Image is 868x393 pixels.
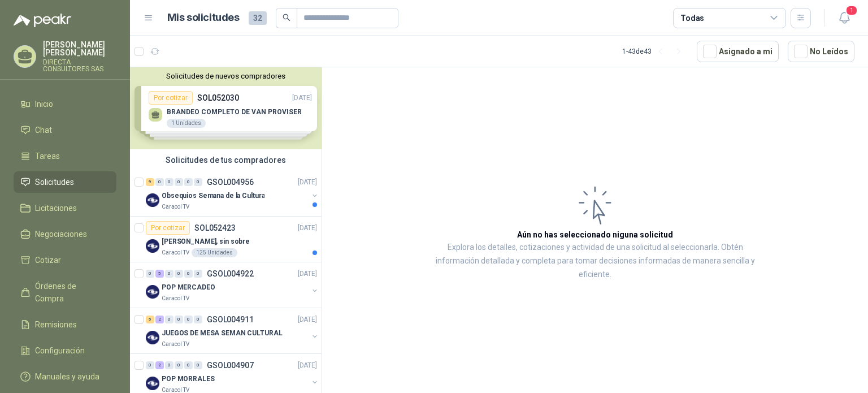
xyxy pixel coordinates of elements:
div: 0 [155,178,164,186]
div: 0 [165,270,173,278]
button: Asignado a mi [697,41,779,62]
p: [PERSON_NAME], sin sobre [162,236,250,247]
p: DIRECTA CONSULTORES SAS [43,59,116,72]
div: 9 [146,178,154,186]
span: Manuales y ayuda [35,370,99,383]
div: Solicitudes de nuevos compradoresPor cotizarSOL052030[DATE] BRANDEO COMPLETO DE VAN PROVISER1 Uni... [130,67,322,149]
div: 2 [155,316,164,323]
div: 0 [175,178,183,186]
p: Caracol TV [162,340,189,349]
img: Logo peakr [14,14,71,27]
a: Solicitudes [14,171,116,193]
p: Caracol TV [162,294,189,303]
a: Tareas [14,145,116,167]
span: Configuración [35,344,85,357]
p: [DATE] [298,269,317,279]
span: Tareas [35,150,60,162]
span: Remisiones [35,318,77,331]
div: 0 [184,270,193,278]
p: GSOL004956 [207,178,254,186]
a: Manuales y ayuda [14,366,116,387]
a: 5 2 0 0 0 0 GSOL004911[DATE] Company LogoJUEGOS DE MESA SEMAN CULTURALCaracol TV [146,313,319,349]
div: Todas [680,12,704,24]
h1: Mis solicitudes [167,10,240,26]
div: 0 [184,361,193,369]
img: Company Logo [146,193,159,207]
a: 9 0 0 0 0 0 GSOL004956[DATE] Company LogoObsequios Semana de la CulturaCaracol TV [146,175,319,211]
div: 1 - 43 de 43 [622,42,688,61]
div: 0 [165,316,173,323]
p: POP MORRALES [162,374,215,385]
span: Solicitudes [35,176,74,188]
span: Órdenes de Compra [35,280,106,305]
a: Órdenes de Compra [14,275,116,309]
div: 0 [175,361,183,369]
p: GSOL004922 [207,270,254,278]
a: 0 5 0 0 0 0 GSOL004922[DATE] Company LogoPOP MERCADEOCaracol TV [146,267,319,303]
p: GSOL004907 [207,361,254,369]
p: SOL052423 [194,224,236,232]
div: 0 [194,270,202,278]
p: JUEGOS DE MESA SEMAN CULTURAL [162,328,283,339]
a: Licitaciones [14,197,116,219]
div: 0 [175,316,183,323]
img: Company Logo [146,331,159,344]
h3: Aún no has seleccionado niguna solicitud [517,228,673,241]
a: Por cotizarSOL052423[DATE] Company Logo[PERSON_NAME], sin sobreCaracol TV125 Unidades [130,217,322,262]
div: 0 [165,361,173,369]
p: [DATE] [298,177,317,188]
p: [PERSON_NAME] [PERSON_NAME] [43,41,116,57]
div: 0 [146,361,154,369]
span: search [283,14,290,21]
a: Negociaciones [14,223,116,245]
span: 1 [845,5,858,16]
a: Inicio [14,93,116,115]
p: Caracol TV [162,248,189,257]
button: 1 [834,8,854,28]
div: 0 [184,316,193,323]
span: 32 [249,11,267,25]
div: 5 [146,316,154,323]
div: 125 Unidades [192,248,237,257]
div: 0 [194,316,202,323]
div: 0 [194,178,202,186]
button: Solicitudes de nuevos compradores [134,72,317,80]
div: 2 [155,361,164,369]
a: Chat [14,119,116,141]
a: Remisiones [14,314,116,335]
p: Caracol TV [162,202,189,211]
p: [DATE] [298,360,317,371]
p: Obsequios Semana de la Cultura [162,191,264,201]
p: [DATE] [298,314,317,325]
div: Solicitudes de tus compradores [130,149,322,171]
div: Por cotizar [146,221,190,235]
p: POP MERCADEO [162,282,215,293]
button: No Leídos [788,41,854,62]
img: Company Logo [146,239,159,253]
a: Cotizar [14,249,116,271]
p: Explora los detalles, cotizaciones y actividad de una solicitud al seleccionarla. Obtén informaci... [435,241,755,282]
span: Chat [35,124,52,136]
div: 0 [146,270,154,278]
span: Licitaciones [35,202,77,214]
span: Negociaciones [35,228,87,240]
div: 5 [155,270,164,278]
div: 0 [184,178,193,186]
div: 0 [175,270,183,278]
div: 0 [165,178,173,186]
img: Company Logo [146,285,159,299]
p: [DATE] [298,223,317,234]
span: Cotizar [35,254,61,266]
p: GSOL004911 [207,316,254,323]
div: 0 [194,361,202,369]
a: Configuración [14,340,116,361]
img: Company Logo [146,377,159,390]
span: Inicio [35,98,53,110]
